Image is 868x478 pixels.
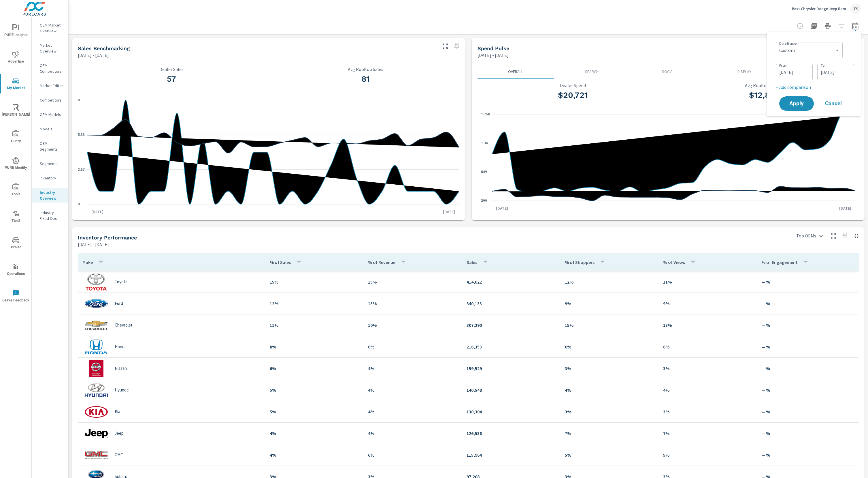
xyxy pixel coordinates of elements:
[78,241,109,248] p: [DATE] - [DATE]
[85,338,108,355] img: logo-150.png
[761,451,854,458] p: — %
[2,263,30,277] span: Operations
[368,365,457,372] p: 4%
[85,446,108,464] img: logo-150.png
[481,141,488,145] text: 1.3K
[565,387,654,393] p: 4%
[785,101,808,106] span: Apply
[2,51,30,65] span: Advertise
[565,408,654,415] p: 3%
[816,96,851,111] button: Cancel
[270,408,359,415] p: 5%
[663,365,752,372] p: 3%
[115,301,123,306] p: Ford
[40,63,64,74] p: OEM Competitors
[32,159,68,168] div: Segments
[115,431,124,436] p: Jeep
[836,20,847,32] button: Apply Filters
[40,140,64,152] p: OEM Segments
[467,387,556,393] p: 140,548
[478,52,509,59] p: [DATE] - [DATE]
[87,209,107,215] p: [DATE]
[452,42,461,51] span: Select a preset date range to save this widget
[78,45,130,51] h5: Sales Benchmarking
[467,300,556,307] p: 340,133
[663,343,752,350] p: 6%
[822,20,833,32] button: Print Report
[822,101,845,106] span: Cancel
[558,69,626,74] p: Search
[663,278,752,285] p: 11%
[711,69,778,74] p: Display
[270,343,359,350] p: 8%
[467,343,556,350] p: 216,353
[270,451,359,458] p: 4%
[663,300,752,307] p: 9%
[32,188,68,203] div: Industry Overview
[635,69,702,74] p: Social
[40,190,64,201] p: Industry Overview
[467,278,556,285] p: 414,622
[2,210,30,224] span: Tier2
[565,259,595,265] p: % of Shoppers
[368,300,457,307] p: 13%
[2,24,30,38] span: PURE Insights
[32,125,68,133] div: Models
[32,110,68,119] div: OEM Models
[270,259,291,265] p: % of Sales
[368,322,457,329] p: 10%
[32,139,68,153] div: OEM Segments
[761,408,854,415] p: — %
[85,425,108,442] img: logo-150.png
[808,20,820,32] button: "Export Report to PDF"
[368,259,395,265] p: % of Revenue
[78,67,265,72] p: Dealer Sales
[368,451,457,458] p: 6%
[565,365,654,372] p: 3%
[761,365,854,372] p: — %
[481,112,490,116] text: 1.75K
[663,259,685,265] p: % of Views
[2,290,30,304] span: Leave Feedback
[78,74,265,84] h3: 57
[663,408,752,415] p: 3%
[368,387,457,393] p: 4%
[478,45,509,51] h5: Spend Pulse
[82,259,93,265] p: Make
[368,408,457,415] p: 4%
[85,403,108,420] img: logo-150.png
[85,273,108,290] img: logo-150.png
[761,300,854,307] p: — %
[40,126,64,132] p: Models
[85,316,108,334] img: logo-150.png
[829,231,838,241] button: Make Fullscreen
[40,112,64,117] p: OEM Models
[270,322,359,329] p: 11%
[439,209,459,215] p: [DATE]
[270,387,359,393] p: 5%
[467,259,477,265] p: Sales
[2,77,30,91] span: My Market
[78,98,80,102] text: 8
[663,387,752,393] p: 4%
[115,344,127,349] p: Honda
[40,161,64,166] p: Segments
[851,3,861,14] div: TS
[792,6,846,11] p: Best Chrysler Dodge Jeep Ram
[761,259,798,265] p: % of Engagement
[492,205,512,211] p: [DATE]
[852,231,861,241] button: Minimize Widget
[2,237,30,251] span: Driver
[115,387,129,393] p: Hyundai
[32,21,68,35] div: OEM Market Overview
[78,133,85,137] text: 5.33
[40,22,64,34] p: OEM Market Overview
[565,451,654,458] p: 5%
[32,41,68,55] div: Market Overview
[78,202,80,206] text: 0
[32,81,68,90] div: Market Editor
[270,278,359,285] p: 15%
[32,208,68,223] div: Industry Fixed Ops
[85,381,108,399] img: logo-150.png
[115,366,127,371] p: Nissan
